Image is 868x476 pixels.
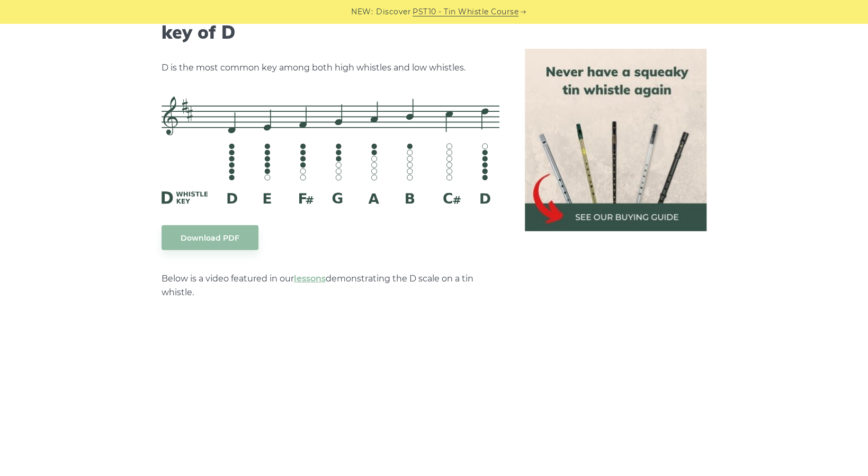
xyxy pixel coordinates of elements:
[351,6,373,18] span: NEW:
[162,225,258,250] a: Download PDF
[162,96,499,204] img: D Whistle Fingering Chart And Notes
[162,61,499,75] p: D is the most common key among both high whistles and low whistles.
[294,274,326,284] a: lessons
[413,6,518,18] a: PST10 - Tin Whistle Course
[376,6,411,18] span: Discover
[162,272,499,299] p: Below is a video featured in our demonstrating the D scale on a tin whistle.
[525,49,707,231] img: tin whistle buying guide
